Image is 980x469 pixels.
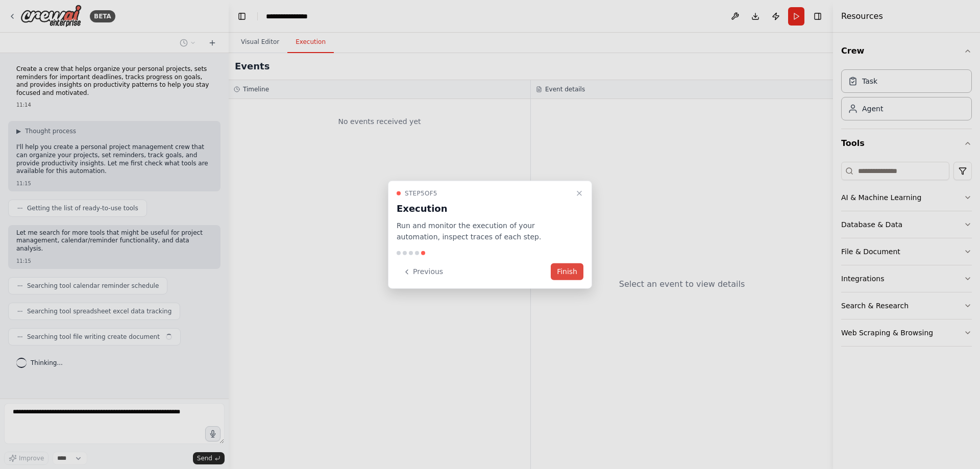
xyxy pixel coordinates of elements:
[397,263,449,280] button: Previous
[405,189,437,197] span: Step 5 of 5
[397,219,571,243] p: Run and monitor the execution of your automation, inspect traces of each step.
[235,9,249,23] button: Hide left sidebar
[551,263,583,280] button: Finish
[397,201,571,215] h3: Execution
[573,187,585,199] button: Close walkthrough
